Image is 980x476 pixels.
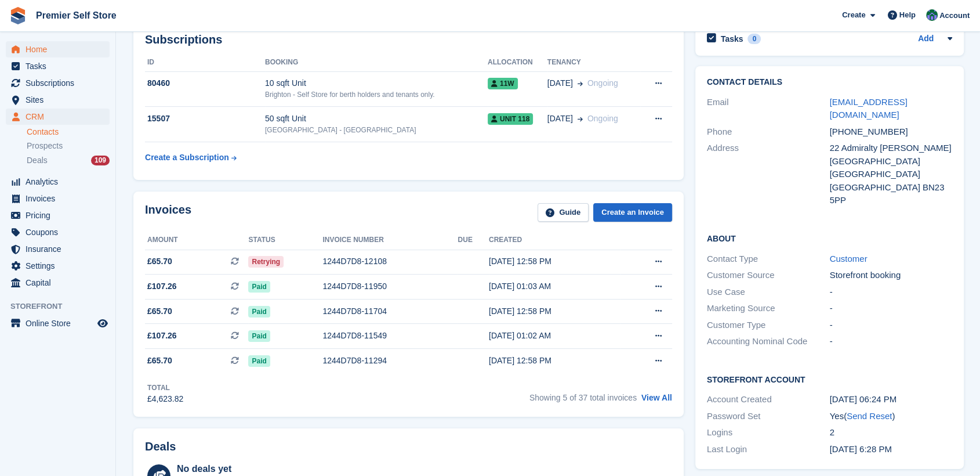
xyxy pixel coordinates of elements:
[6,258,110,274] a: menu
[6,190,110,207] a: menu
[265,77,488,89] div: 10 sqft Unit
[26,109,95,125] span: CRM
[265,53,488,72] th: Booking
[26,174,95,190] span: Analytics
[248,256,284,268] span: Retrying
[26,58,95,74] span: Tasks
[322,355,458,367] div: 1244D7D8-11294
[145,152,229,164] div: Create a Subscription
[829,142,952,155] div: 22 Admiralty [PERSON_NAME]
[31,6,121,25] a: Premier Self Store
[899,9,916,21] span: Help
[547,77,573,89] span: [DATE]
[265,125,488,135] div: [GEOGRAPHIC_DATA] - [GEOGRAPHIC_DATA]
[844,411,895,421] span: ( )
[265,113,488,125] div: 50 sqft Unit
[593,203,672,222] a: Create an Invoice
[26,92,95,108] span: Sites
[145,77,265,89] div: 80460
[707,78,952,87] h2: Contact Details
[707,373,952,385] h2: Storefront Account
[27,155,48,166] span: Deals
[145,147,237,168] a: Create a Subscription
[707,253,830,266] div: Contact Type
[829,254,867,264] a: Customer
[6,41,110,57] a: menu
[489,305,621,318] div: [DATE] 12:58 PM
[248,306,270,318] span: Paid
[847,411,892,421] a: Send Reset
[147,383,183,393] div: Total
[96,316,110,330] a: Preview store
[926,9,938,21] img: Jo Granger
[488,53,547,72] th: Allocation
[26,258,95,274] span: Settings
[26,275,95,291] span: Capital
[248,330,270,342] span: Paid
[322,255,458,268] div: 1244D7D8-12108
[6,315,110,331] a: menu
[91,156,110,165] div: 109
[6,224,110,240] a: menu
[6,109,110,125] a: menu
[145,113,265,125] div: 15507
[587,78,618,88] span: Ongoing
[145,53,265,72] th: ID
[707,302,830,315] div: Marketing Source
[547,113,573,125] span: [DATE]
[829,155,952,168] div: [GEOGRAPHIC_DATA]
[147,355,172,367] span: £65.70
[547,53,640,72] th: Tenancy
[918,33,934,46] a: Add
[322,330,458,342] div: 1244D7D8-11549
[248,231,322,250] th: Status
[26,41,95,57] span: Home
[147,305,172,318] span: £65.70
[27,127,110,138] a: Contacts
[147,393,183,405] div: £4,623.82
[489,355,621,367] div: [DATE] 12:58 PM
[707,410,830,423] div: Password Set
[829,168,952,181] div: [GEOGRAPHIC_DATA]
[248,281,270,293] span: Paid
[6,207,110,223] a: menu
[829,302,952,315] div: -
[829,410,952,423] div: Yes
[26,75,95,91] span: Subscriptions
[177,462,420,476] div: No deals yet
[707,96,830,122] div: Email
[529,393,637,402] span: Showing 5 of 37 total invoices
[707,319,830,332] div: Customer Type
[538,203,589,222] a: Guide
[27,140,110,152] a: Prospects
[829,426,952,439] div: 2
[488,78,518,89] span: 11W
[829,444,891,454] time: 2023-03-17 18:28:38 UTC
[829,97,907,120] a: [EMAIL_ADDRESS][DOMAIN_NAME]
[829,269,952,282] div: Storefront booking
[707,232,952,244] h2: About
[248,355,270,367] span: Paid
[147,280,177,293] span: £107.26
[707,125,830,139] div: Phone
[6,241,110,257] a: menu
[147,255,172,268] span: £65.70
[6,275,110,291] a: menu
[489,330,621,342] div: [DATE] 01:02 AM
[707,443,830,456] div: Last Login
[322,280,458,293] div: 1244D7D8-11950
[707,426,830,439] div: Logins
[489,280,621,293] div: [DATE] 01:03 AM
[26,241,95,257] span: Insurance
[707,269,830,282] div: Customer Source
[829,181,952,207] div: [GEOGRAPHIC_DATA] BN23 5PP
[707,286,830,299] div: Use Case
[26,190,95,207] span: Invoices
[747,34,761,44] div: 0
[9,7,27,24] img: stora-icon-8386f47178a22dfd0bd8f6a31ec36ba5ce8667c1dd55bd0f319d3a0aa187defe.svg
[27,154,110,167] a: Deals 109
[721,34,743,44] h2: Tasks
[458,231,488,250] th: Due
[145,440,176,453] h2: Deals
[829,335,952,348] div: -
